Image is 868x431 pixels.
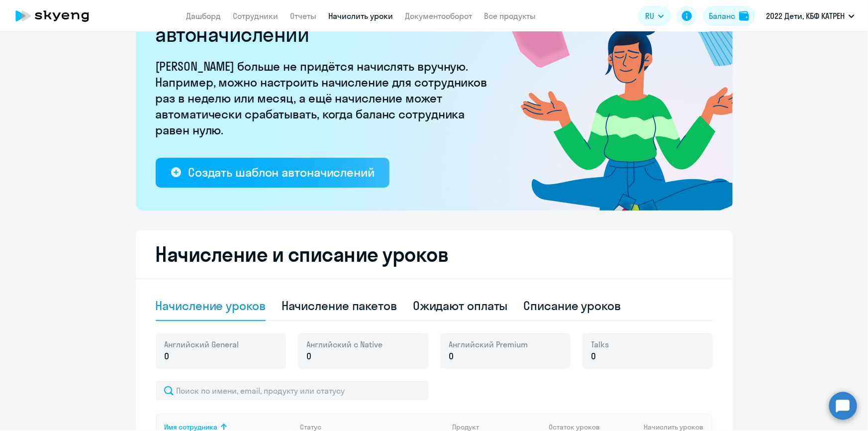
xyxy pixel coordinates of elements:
button: RU [638,6,671,26]
div: Создать шаблон автоначислений [188,164,375,180]
span: 0 [165,350,170,363]
h2: Начисление и списание уроков [156,242,713,266]
a: Дашборд [187,11,221,21]
span: Английский Premium [449,339,528,350]
span: RU [645,10,654,22]
input: Поиск по имени, email, продукту или статусу [156,381,428,401]
div: Списание уроков [524,298,621,314]
p: 2022 Дети, КБФ КАТРЕН [766,10,845,22]
span: Английский General [165,339,239,350]
div: Ожидают оплаты [413,298,508,314]
a: Все продукты [484,11,536,21]
a: Сотрудники [233,11,279,21]
div: Начисление пакетов [282,298,397,314]
span: Talks [591,339,609,350]
a: Начислить уроки [329,11,393,21]
span: 0 [449,350,454,363]
button: 2022 Дети, КБФ КАТРЕН [761,4,860,28]
a: Отчеты [290,11,317,21]
button: Балансbalance [703,6,755,26]
a: Документооборот [405,11,473,21]
span: 0 [307,350,312,363]
img: balance [739,11,749,21]
div: Баланс [709,10,735,22]
div: Начисление уроков [156,298,266,314]
span: Английский с Native [307,339,383,350]
span: 0 [591,350,596,363]
button: Создать шаблон автоначислений [156,158,389,188]
p: [PERSON_NAME] больше не придётся начислять вручную. Например, можно настроить начисление для сотр... [156,58,494,138]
